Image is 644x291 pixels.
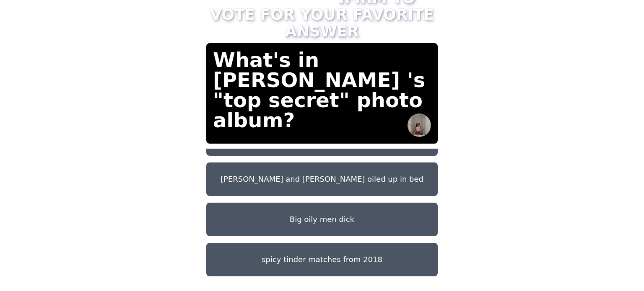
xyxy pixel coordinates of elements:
button: Big oily men dick [206,203,438,236]
p: What's in [PERSON_NAME] 's "top secret" photo album? [213,50,431,130]
button: spicy tinder matches from 2018 [206,243,438,276]
img: hot seat user avatar [408,113,431,137]
button: [PERSON_NAME] and [PERSON_NAME] oiled up in bed [206,162,438,196]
